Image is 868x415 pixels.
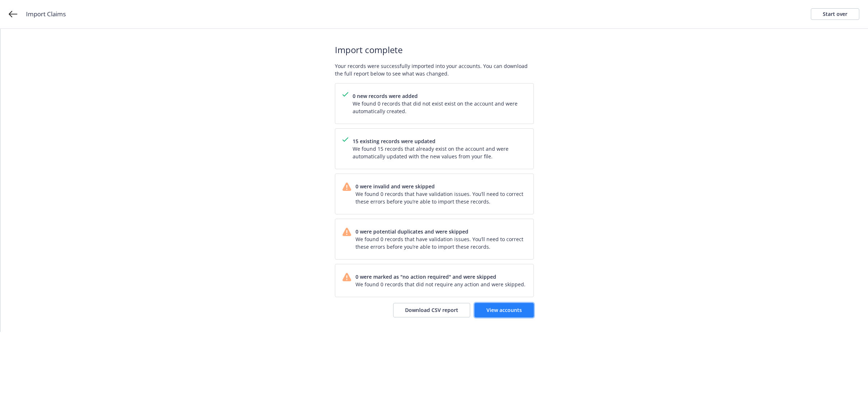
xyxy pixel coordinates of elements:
span: We found 0 records that have validation issues. You’ll need to correct these errors before you’re... [356,190,526,205]
span: We found 0 records that did not exist exist on the account and were automatically created. [353,100,526,115]
span: View accounts [486,307,522,313]
button: Download CSV report [393,303,470,317]
span: Download CSV report [405,307,458,313]
span: 0 were marked as "no action required" and were skipped [356,273,526,281]
span: We found 0 records that did not require any action and were skipped. [356,281,526,288]
div: Start over [823,9,847,20]
span: We found 0 records that have validation issues. You’ll need to correct these errors before you’re... [356,235,526,251]
span: 0 new records were added [353,92,526,100]
span: Your records were successfully imported into your accounts. You can download the full report belo... [335,62,534,77]
span: 15 existing records were updated [353,137,526,145]
span: Import Claims [26,9,66,19]
a: View accounts [475,303,534,317]
a: Start over [811,8,859,20]
span: 0 were invalid and were skipped [356,183,526,190]
span: Import complete [335,43,534,56]
span: We found 15 records that already exist on the account and were automatically updated with the new... [353,145,526,160]
span: 0 were potential duplicates and were skipped [356,228,526,235]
